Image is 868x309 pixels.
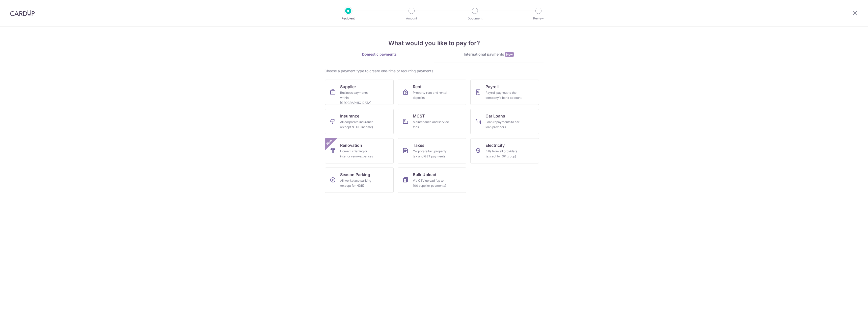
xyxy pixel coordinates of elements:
div: All workplace parking (except for HDB) [340,178,376,188]
img: CardUp [10,10,35,16]
a: InsuranceAll corporate insurance (except NTUC Income) [325,109,394,134]
a: TaxesCorporate tax, property tax and GST payments [398,138,466,163]
div: Business payments within [GEOGRAPHIC_DATA] [340,90,376,105]
span: New [325,138,334,147]
a: ElectricityBills from all providers (except for SP group) [470,138,539,163]
span: Car Loans [485,113,505,119]
a: Bulk UploadVia CSV upload (up to 100 supplier payments) [398,168,466,193]
a: Car LoansLoan repayments to car loan providers [470,109,539,134]
h4: What would you like to pay for? [324,39,544,48]
div: Property rent and rental deposits [413,90,449,100]
div: Choose a payment type to create one-time or recurring payments. [324,68,544,74]
p: Review [520,16,557,21]
div: Corporate tax, property tax and GST payments [413,149,449,159]
div: Home furnishing or interior reno-expenses [340,149,376,159]
span: New [505,52,514,57]
div: Maintenance and service fees [413,120,449,130]
span: Supplier [340,84,356,90]
a: SupplierBusiness payments within [GEOGRAPHIC_DATA] [325,80,394,105]
span: MCST [413,113,425,119]
span: Bulk Upload [413,172,436,178]
a: Season ParkingAll workplace parking (except for HDB) [325,168,394,193]
span: Taxes [413,142,424,148]
div: Loan repayments to car loan providers [485,120,522,130]
p: Recipient [330,16,367,21]
span: Electricity [485,142,505,148]
div: Payroll pay-out to the company's bank account [485,90,522,100]
a: MCSTMaintenance and service fees [398,109,466,134]
div: Domestic payments [324,52,434,57]
div: Via CSV upload (up to 100 supplier payments) [413,178,449,188]
a: PayrollPayroll pay-out to the company's bank account [470,80,539,105]
p: Amount [393,16,430,21]
div: Bills from all providers (except for SP group) [485,149,522,159]
a: RentProperty rent and rental deposits [398,80,466,105]
div: All corporate insurance (except NTUC Income) [340,120,376,130]
span: Insurance [340,113,359,119]
span: Season Parking [340,172,370,178]
div: International payments [434,52,544,57]
a: RenovationHome furnishing or interior reno-expensesNew [325,138,394,163]
span: Renovation [340,142,362,148]
p: Document [456,16,494,21]
span: Payroll [485,84,499,90]
span: Rent [413,84,422,90]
